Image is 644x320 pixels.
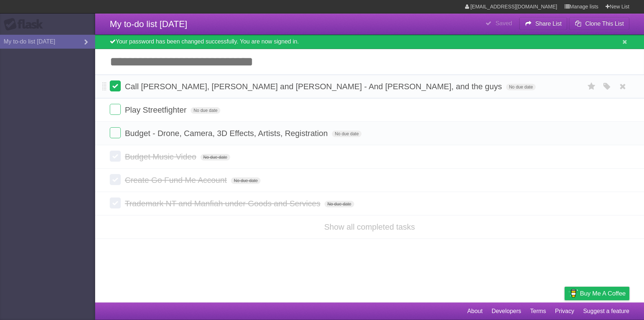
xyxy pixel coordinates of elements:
label: Star task [585,80,599,93]
span: No due date [201,154,230,161]
a: Privacy [555,304,574,318]
span: Buy me a coffee [580,287,626,300]
b: Saved [495,20,512,26]
b: Clone This List [585,20,624,27]
button: Share List [519,17,568,30]
div: Your password has been changed successfully. You are now signed in. [95,35,644,49]
a: Suggest a feature [583,304,629,318]
label: Done [110,151,121,162]
span: No due date [506,84,536,90]
span: Trademark NT and Manfiah under Goods and Services [125,199,322,208]
a: Developers [491,304,521,318]
span: Budget Music Video [125,152,198,161]
label: Done [110,174,121,185]
label: Done [110,80,121,91]
span: No due date [191,107,220,114]
label: Done [110,127,121,138]
span: Create Go Fund Me Account [125,176,229,185]
a: Terms [530,304,546,318]
span: No due date [332,131,362,137]
a: About [467,304,483,318]
span: No due date [231,177,261,184]
a: Show all completed tasks [324,222,415,231]
label: Done [110,197,121,208]
img: Buy me a coffee [568,287,578,300]
b: Share List [535,20,562,27]
span: Play Streetfighter [125,105,188,114]
label: Done [110,104,121,115]
span: Budget - Drone, Camera, 3D Effects, Artists, Registration [125,129,330,138]
a: Buy me a coffee [565,287,629,300]
span: No due date [325,201,354,207]
span: My to-do list [DATE] [110,19,187,29]
button: Clone This List [569,17,629,30]
span: Call [PERSON_NAME], [PERSON_NAME] and [PERSON_NAME] - And [PERSON_NAME], and the guys [125,82,504,91]
div: Flask [4,18,48,31]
